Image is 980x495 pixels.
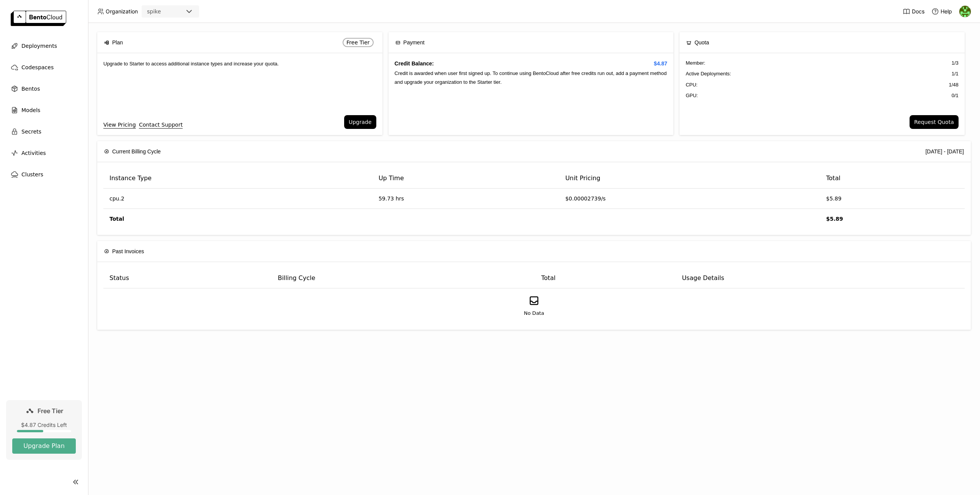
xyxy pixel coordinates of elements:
[12,422,76,428] div: $4.87 Credits Left
[6,145,82,161] a: Activities
[6,167,82,182] a: Clusters
[372,189,559,209] td: 59.73 hrs
[949,81,958,89] span: 1 / 48
[162,8,162,16] input: Selected spike.
[344,115,376,129] button: Upgrade
[272,268,535,288] th: Billing Cycle
[21,106,40,115] span: Models
[109,216,124,222] strong: Total
[21,170,43,179] span: Clusters
[925,147,964,156] div: [DATE] - [DATE]
[535,268,676,288] th: Total
[912,8,924,15] span: Docs
[6,60,82,75] a: Codespaces
[103,61,279,67] span: Upgrade to Starter to access additional instance types and increase your quota.
[6,38,82,54] a: Deployments
[21,63,54,72] span: Codespaces
[112,247,144,256] span: Past Invoices
[903,8,924,15] a: Docs
[103,189,372,209] td: cpu.2
[559,189,820,209] td: $0.00002739/s
[524,309,544,317] span: No Data
[941,8,952,15] span: Help
[6,103,82,118] a: Models
[686,70,731,78] span: Active Deployments :
[21,148,46,158] span: Activities
[139,120,183,129] a: Contact Support
[21,127,41,136] span: Secrets
[395,59,668,68] h4: Credit Balance:
[686,92,698,99] span: GPU:
[694,38,709,47] span: Quota
[103,268,272,288] th: Status
[820,189,965,209] td: $5.89
[952,70,959,78] span: 1 / 1
[106,8,138,15] span: Organization
[959,6,971,17] img: Michael Gendy
[654,59,667,68] span: $4.87
[686,59,705,67] span: Member :
[21,41,57,50] span: Deployments
[38,407,63,415] span: Free Tier
[103,168,372,189] th: Instance Type
[820,168,965,189] th: Total
[103,120,136,129] a: View Pricing
[112,38,123,47] span: Plan
[6,124,82,139] a: Secrets
[931,8,952,15] div: Help
[676,268,965,288] th: Usage Details
[403,38,425,47] span: Payment
[559,168,820,189] th: Unit Pricing
[346,39,370,46] span: Free Tier
[372,168,559,189] th: Up Time
[147,8,161,15] div: spike
[395,70,667,85] span: Credit is awarded when user first signed up. To continue using BentoCloud after free credits run ...
[952,92,959,99] span: 0 / 1
[686,81,697,89] span: CPU:
[826,216,843,222] strong: $5.89
[952,59,959,67] span: 1 / 3
[21,84,40,93] span: Bentos
[112,147,161,156] span: Current Billing Cycle
[6,81,82,96] a: Bentos
[11,11,66,26] img: logo
[6,400,82,460] a: Free Tier$4.87 Credits LeftUpgrade Plan
[910,115,959,129] button: Request Quota
[12,438,76,454] button: Upgrade Plan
